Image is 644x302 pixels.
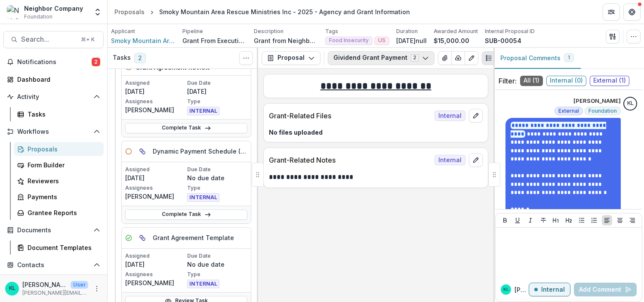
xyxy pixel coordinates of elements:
button: Open Activity [3,90,104,104]
button: Heading 1 [551,215,561,225]
h3: Tasks [113,54,131,62]
div: Document Templates [28,243,97,252]
a: Proposals [14,142,104,156]
p: SUB-00054 [485,36,521,45]
span: Smoky Mountain Area Rescue Ministries Inc [111,36,176,45]
p: Duration [396,28,418,35]
nav: breadcrumb [111,6,413,18]
span: US [378,37,385,43]
div: Grantee Reports [28,208,97,217]
span: Internal [434,155,465,165]
p: [PERSON_NAME] L [515,285,529,294]
p: User [71,281,88,289]
p: Type [187,98,247,105]
a: Payments [14,190,104,204]
button: Notifications2 [3,55,104,69]
span: All ( 1 ) [520,76,543,86]
button: Search... [3,31,104,48]
span: Internal [434,111,465,121]
button: Partners [603,3,620,21]
p: Assignees [125,271,185,278]
div: Tasks [28,110,97,119]
a: Dashboard [3,72,104,86]
button: Edit as form [465,51,478,65]
p: Assigned [125,79,185,87]
p: [DATE] [125,260,185,269]
p: Grant From Executive Director [182,36,247,45]
button: Open Contacts [3,258,104,272]
button: More [92,284,102,294]
a: Form Builder [14,158,104,172]
button: Get Help [623,3,641,21]
button: Align Left [602,215,612,225]
div: Payments [28,192,97,201]
div: Kerri Lopez-Howell [627,101,634,106]
p: [DATE] [125,87,185,96]
button: Open entity switcher [92,3,104,21]
button: Italicize [525,215,536,225]
span: INTERNAL [187,193,219,202]
button: Align Right [627,215,638,225]
span: Documents [17,227,90,234]
p: Pipeline [182,28,203,35]
p: Filter: [499,76,517,86]
div: Proposals [114,7,145,16]
div: Neighbor Company [24,4,83,13]
a: Tasks [14,107,104,121]
span: INTERNAL [187,107,219,115]
p: Assigned [125,166,185,173]
p: Assignees [125,98,185,105]
p: [PERSON_NAME] [125,278,185,287]
a: Proposals [111,6,148,18]
p: No due date [187,173,247,182]
span: Internal ( 0 ) [546,76,586,86]
div: Smoky Mountain Area Rescue Ministries Inc - 2025 - Agency and Grant Information [159,7,410,16]
a: Reviewers [14,174,104,188]
span: Activity [17,93,90,101]
button: View dependent tasks [136,231,149,245]
p: [PERSON_NAME] [22,280,67,289]
p: Internal Proposal ID [485,28,535,35]
span: 2 [92,58,100,66]
p: Type [187,184,247,192]
p: Due Date [187,79,247,87]
span: 2 [134,53,146,63]
p: [DATE] [125,173,185,182]
a: Document Templates [14,240,104,255]
p: Grant from Neighbor Company's Junior Generosity Collective. [254,36,318,45]
p: No files uploaded [269,128,483,137]
div: Reviewers [28,176,97,185]
p: [PERSON_NAME] [125,105,185,114]
button: Strike [538,215,548,225]
img: Neighbor Company [7,5,21,19]
h5: Grant Agreement Template [153,233,234,242]
button: Proposal [262,51,320,65]
button: Ordered List [589,215,599,225]
p: Awarded Amount [434,28,478,35]
span: External [558,108,579,114]
p: [PERSON_NAME][EMAIL_ADDRESS][DOMAIN_NAME] [22,289,88,297]
button: View Attached Files [438,51,452,65]
span: Notifications [17,59,92,66]
button: edit [469,153,483,167]
p: $15,000.00 [434,36,469,45]
p: Due Date [187,166,247,173]
a: Complete Task [125,210,247,220]
p: Assigned [125,252,185,260]
div: Kerri Lopez-Howell [9,286,15,291]
button: Align Center [615,215,625,225]
button: Toggle View Cancelled Tasks [239,51,253,65]
p: Internal [541,286,565,293]
button: Internal [529,283,570,296]
p: No due date [187,260,247,269]
div: Kerri Lopez-Howell [503,287,509,292]
span: INTERNAL [187,280,219,288]
button: Underline [512,215,523,225]
span: Search... [21,35,76,43]
a: Complete Task [125,123,247,133]
a: Grantee Reports [14,206,104,220]
span: Contacts [17,262,90,269]
p: [DATE]null [396,36,427,45]
button: Heading 2 [564,215,574,225]
p: Applicant [111,28,135,35]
